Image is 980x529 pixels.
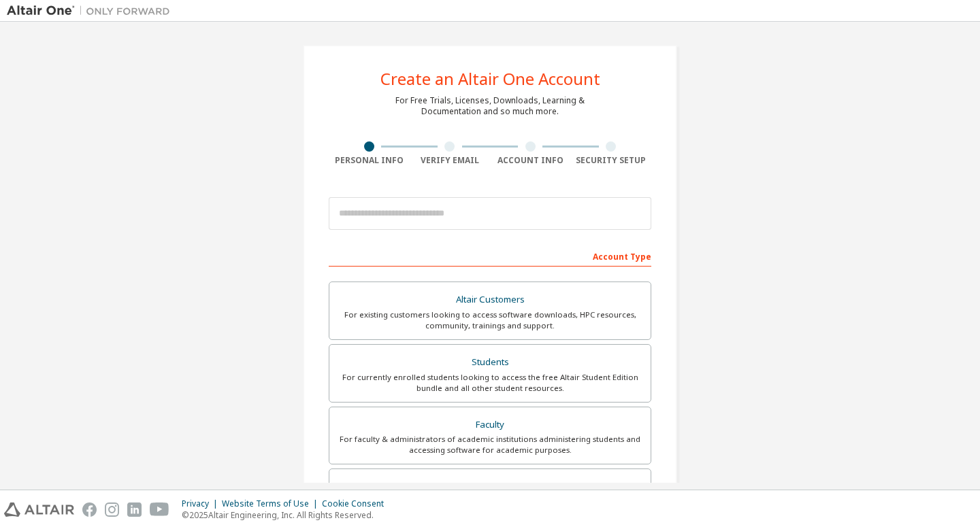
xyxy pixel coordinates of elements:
div: For existing customers looking to access software downloads, HPC resources, community, trainings ... [338,309,642,331]
div: Altair Customers [338,290,642,309]
div: Create an Altair One Account [380,71,600,87]
img: instagram.svg [105,502,119,517]
div: Website Terms of Use [222,498,322,509]
div: Account Type [329,245,651,267]
div: Account Info [490,155,571,166]
div: Students [338,353,642,372]
img: altair_logo.svg [4,502,74,517]
div: For currently enrolled students looking to access the free Altair Student Edition bundle and all ... [338,372,642,394]
div: Security Setup [571,155,652,166]
div: Everyone else [338,477,642,496]
div: For Free Trials, Licenses, Downloads, Learning & Documentation and so much more. [395,95,585,117]
div: Faculty [338,415,642,434]
div: Privacy [182,498,222,509]
img: Altair One [7,4,177,18]
div: For faculty & administrators of academic institutions administering students and accessing softwa... [338,434,642,456]
div: Cookie Consent [322,498,392,509]
img: facebook.svg [82,502,97,517]
div: Verify Email [410,155,491,166]
div: Personal Info [329,155,410,166]
img: linkedin.svg [127,502,142,517]
img: youtube.svg [150,502,169,517]
p: © 2025 Altair Engineering, Inc. All Rights Reserved. [182,509,392,521]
